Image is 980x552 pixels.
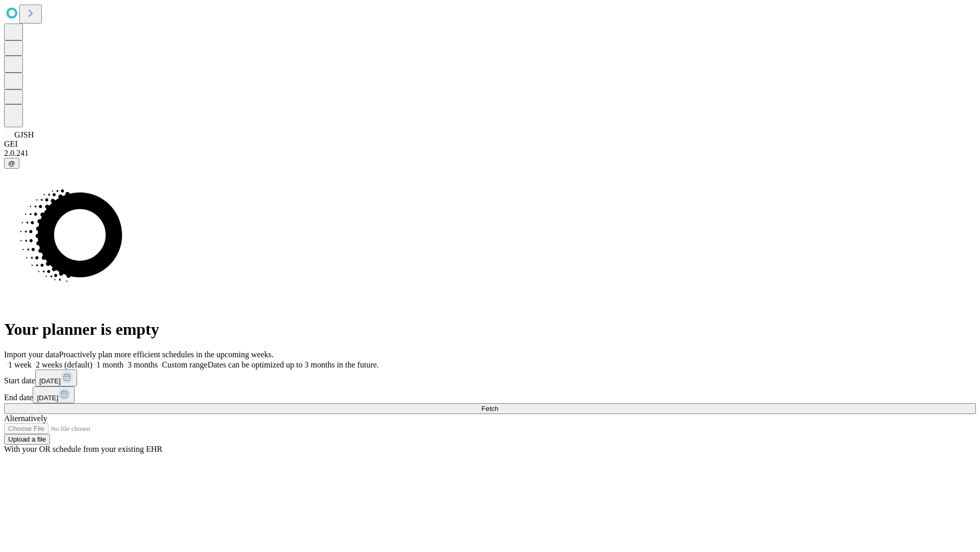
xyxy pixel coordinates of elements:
div: End date [4,386,976,403]
button: Upload a file [4,434,50,445]
h1: Your planner is empty [4,320,976,339]
span: 2 weeks (default) [36,360,92,369]
span: Import your data [4,350,59,359]
button: [DATE] [33,386,75,403]
span: Fetch [481,405,498,412]
span: @ [8,159,15,167]
div: 2.0.241 [4,149,976,158]
span: GJSH [14,130,34,139]
span: [DATE] [37,394,58,402]
span: Alternatively [4,414,47,423]
span: Proactively plan more efficient schedules in the upcoming weeks. [59,350,274,359]
button: [DATE] [35,370,77,386]
span: 1 week [8,360,32,369]
span: 1 month [96,360,124,369]
button: @ [4,158,19,169]
span: [DATE] [39,377,61,385]
span: With your OR schedule from your existing EHR [4,445,162,453]
span: Dates can be optimized up to 3 months in the future. [208,360,379,369]
div: GEI [4,140,976,149]
div: Start date [4,370,976,386]
button: Fetch [4,403,976,414]
span: Custom range [162,360,207,369]
span: 3 months [128,360,158,369]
